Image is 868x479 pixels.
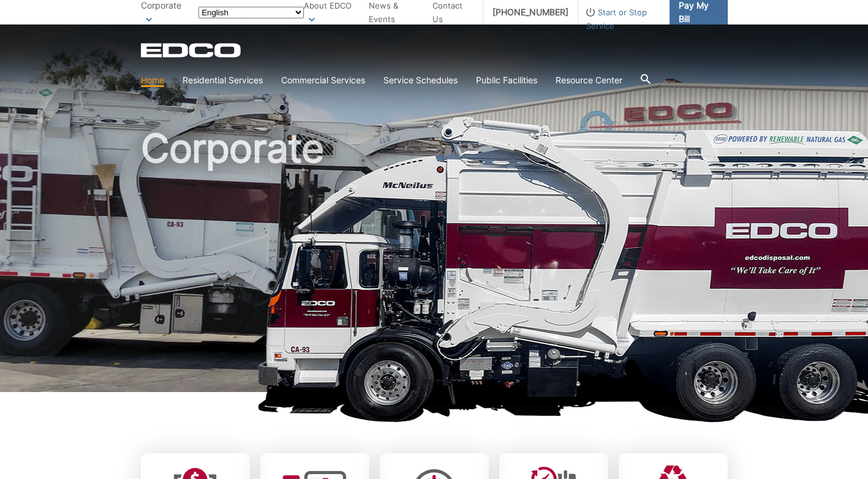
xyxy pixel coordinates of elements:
[141,74,164,87] a: Home
[556,74,622,87] a: Resource Center
[141,129,728,398] h1: Corporate
[141,43,243,58] a: EDCD logo. Return to the homepage.
[281,74,365,87] a: Commercial Services
[183,74,263,87] a: Residential Services
[476,74,537,87] a: Public Facilities
[198,7,304,18] select: Select a language
[383,74,458,87] a: Service Schedules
